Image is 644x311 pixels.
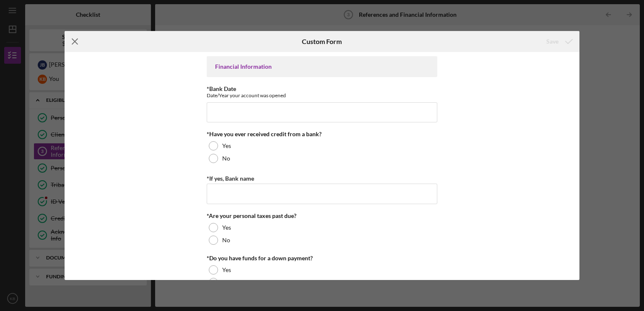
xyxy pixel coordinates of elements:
[538,33,579,50] button: Save
[215,63,429,70] div: Financial Information
[207,85,236,92] label: *Bank Date
[222,237,230,244] label: No
[302,38,342,45] h6: Custom Form
[222,155,230,162] label: No
[207,92,437,98] div: Date/Year your account was opened
[546,33,558,50] div: Save
[222,143,231,149] label: Yes
[207,175,254,182] label: *If yes, Bank name
[207,255,437,262] div: *Do you have funds for a down payment?
[222,224,231,231] label: Yes
[207,131,437,137] div: *Have you ever received credit from a bank?
[222,267,231,273] label: Yes
[222,279,230,286] label: No
[207,213,437,219] div: *Are your personal taxes past due?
